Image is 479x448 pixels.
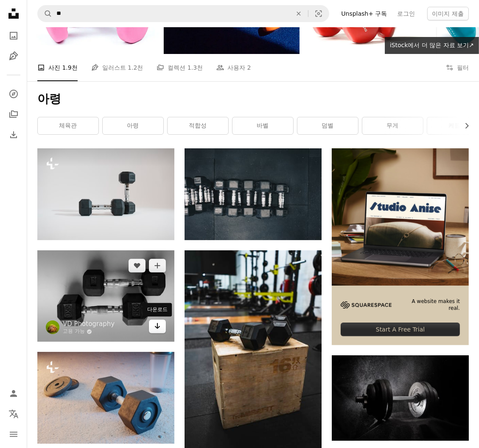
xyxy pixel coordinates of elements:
[308,6,329,22] button: 시각적 검색
[385,37,479,54] a: iStock에서 더 많은 자료 보기↗
[5,385,22,402] a: 로그인 / 가입
[427,7,469,20] button: 이미지 제출
[341,301,392,309] img: file-1705255347840-230a6ab5bca9image
[37,352,174,444] img: 바닥 위에 앉아있는 두 명의 멍청한
[5,5,22,24] a: 홈 — Unsplash
[390,42,474,48] span: iStock에서 더 많은 자료 보기 ↗
[392,7,420,20] a: 로그인
[5,426,22,443] button: 메뉴
[297,117,358,134] a: 덤벨
[185,190,322,198] a: 배터리 잔뜩의 흑백 사진
[446,54,469,81] button: 필터
[5,405,22,422] button: 언어
[143,303,172,317] div: 다운로드
[185,349,322,357] a: 갈색 나무 상자에 검은 색과 회색 덤벨
[37,250,174,342] img: 두 명의 검은 멍청이가 서로 위에 앉아
[38,6,52,22] button: Unsplash 검색
[168,117,228,134] a: 적합성
[332,355,469,441] img: 덤벨의 흑백 사진
[37,292,174,300] a: 두 명의 검은 멍청이가 서로 위에 앉아
[38,117,98,134] a: 체육관
[91,54,143,81] a: 일러스트 1.2천
[332,148,469,345] a: A website makes it real.Start A Free Trial
[37,5,329,22] form: 사이트 전체에서 이미지 찾기
[5,106,22,123] a: 컬렉션
[103,117,163,134] a: 아령
[37,394,174,402] a: 바닥 위에 앉아있는 두 명의 멍청한
[5,85,22,102] a: 탐색
[402,298,460,312] span: A website makes it real.
[185,148,322,240] img: 배터리 잔뜩의 흑백 사진
[63,320,115,328] a: VD Photography
[128,63,143,72] span: 1.2천
[37,190,174,198] a: 한 쌍의 검은 멍청이가 서로 위에 앉아
[341,323,460,336] div: Start A Free Trial
[336,7,392,20] a: Unsplash+ 구독
[149,320,166,333] a: 다운로드
[247,63,251,72] span: 2
[37,148,174,240] img: 한 쌍의 검은 멍청이가 서로 위에 앉아
[5,126,22,143] a: 다운로드 내역
[129,259,146,272] button: 좋아요
[37,91,469,107] h1: 아령
[232,117,293,134] a: 바벨
[5,48,22,65] a: 일러스트
[157,54,203,81] a: 컬렉션 1.3천
[149,259,166,272] button: 컬렉션에 추가
[63,328,115,335] a: 고용 가능
[216,54,251,81] a: 사용자 2
[332,148,469,286] img: file-1705123271268-c3eaf6a79b21image
[289,6,308,22] button: 삭제
[362,117,423,134] a: 무게
[459,117,469,134] button: 목록을 오른쪽으로 스크롤
[46,320,59,334] img: VD Photography의 프로필로 이동
[332,394,469,402] a: 덤벨의 흑백 사진
[188,63,203,72] span: 1.3천
[5,27,22,44] a: 사진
